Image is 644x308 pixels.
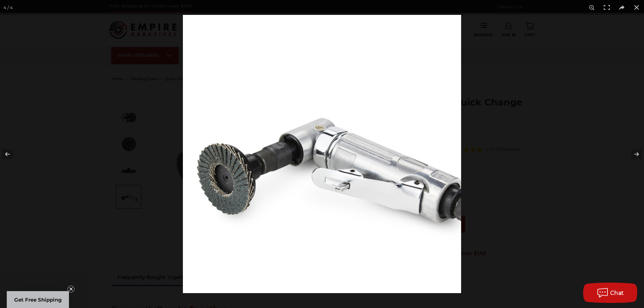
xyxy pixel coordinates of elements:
img: 2INCH-1__61269.1700595504.JPG [183,15,461,293]
button: Next (arrow right) [620,137,644,171]
span: Get Free Shipping [14,297,62,303]
button: Chat [583,283,637,303]
span: Chat [610,290,624,296]
div: Get Free ShippingClose teaser [7,291,69,308]
button: Close teaser [68,286,74,292]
